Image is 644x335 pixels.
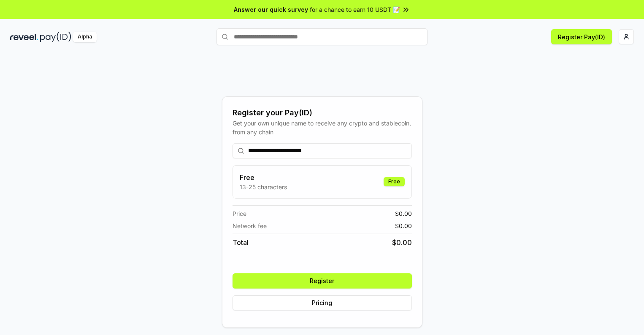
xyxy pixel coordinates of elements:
[233,107,412,119] div: Register your Pay(ID)
[233,119,412,136] div: Get your own unique name to receive any crypto and stablecoin, from any chain
[233,237,249,248] span: Total
[233,221,267,230] span: Network fee
[240,172,287,182] h3: Free
[240,182,287,191] p: 13-25 characters
[233,295,412,310] button: Pricing
[551,29,612,44] button: Register Pay(ID)
[395,209,412,218] span: $ 0.00
[234,5,308,14] span: Answer our quick survey
[310,5,400,14] span: for a chance to earn 10 USDT 📝
[384,177,405,186] div: Free
[10,32,38,42] img: reveel_dark
[40,32,71,42] img: pay_id
[395,221,412,230] span: $ 0.00
[73,32,97,42] div: Alpha
[233,209,246,218] span: Price
[233,273,412,289] button: Register
[392,237,412,248] span: $ 0.00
